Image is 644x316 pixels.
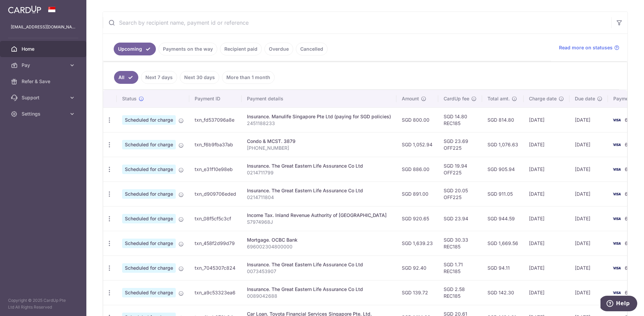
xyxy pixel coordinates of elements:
[625,117,637,123] span: 6468
[22,78,66,85] span: Refer & Save
[22,46,66,52] span: Home
[482,280,524,305] td: SGD 142.30
[482,231,524,256] td: SGD 1,669.56
[569,256,608,280] td: [DATE]
[444,95,469,102] span: CardUp fee
[482,157,524,181] td: SGD 905.94
[625,166,637,172] span: 6468
[122,288,176,297] span: Scheduled for charge
[438,181,482,206] td: SGD 20.05 OFF225
[569,107,608,132] td: [DATE]
[122,95,137,102] span: Status
[189,107,242,132] td: txn_fd537096a8e
[189,132,242,157] td: txn_f6b9fba37ab
[189,256,242,280] td: txn_7045307c824
[438,157,482,181] td: SGD 19.94 OFF225
[610,289,623,297] img: Bank Card
[141,71,177,84] a: Next 7 days
[482,206,524,231] td: SGD 944.59
[482,256,524,280] td: SGD 94.11
[159,43,217,55] a: Payments on the way
[22,111,66,117] span: Settings
[8,5,41,14] img: CardUp
[569,231,608,256] td: [DATE]
[569,157,608,181] td: [DATE]
[247,120,391,127] p: 2451188233
[529,95,557,102] span: Charge date
[396,231,438,256] td: SGD 1,639.23
[122,165,176,174] span: Scheduled for charge
[396,206,438,231] td: SGD 920.65
[189,280,242,305] td: txn_a9c53323ea6
[438,107,482,132] td: SGD 14.80 REC185
[103,12,611,33] input: Search by recipient name, payment id or reference
[189,90,242,107] th: Payment ID
[122,189,176,199] span: Scheduled for charge
[569,206,608,231] td: [DATE]
[610,165,623,173] img: Bank Card
[247,145,391,151] p: [PHONE_NUMBER]
[610,215,623,223] img: Bank Card
[402,95,419,102] span: Amount
[264,43,293,55] a: Overdue
[559,44,619,51] a: Read more on statuses
[625,216,637,221] span: 6468
[247,113,391,120] div: Insurance. Manulife Singapore Pte Ltd (paying for SGD policies)
[524,157,569,181] td: [DATE]
[396,107,438,132] td: SGD 800.00
[114,43,156,55] a: Upcoming
[524,107,569,132] td: [DATE]
[247,237,391,243] div: Mortgage. OCBC Bank
[559,44,613,51] span: Read more on statuses
[524,231,569,256] td: [DATE]
[396,157,438,181] td: SGD 886.00
[122,263,176,273] span: Scheduled for charge
[189,157,242,181] td: txn_e31f10e98eb
[610,264,623,272] img: Bank Card
[524,132,569,157] td: [DATE]
[247,268,391,275] p: 0073453907
[247,219,391,225] p: S7974968J
[610,190,623,198] img: Bank Card
[569,132,608,157] td: [DATE]
[524,280,569,305] td: [DATE]
[247,212,391,219] div: Income Tax. Inland Revenue Authority of [GEOGRAPHIC_DATA]
[22,94,66,101] span: Support
[396,256,438,280] td: SGD 92.40
[247,163,391,169] div: Insurance. The Great Eastern Life Assurance Co Ltd
[524,256,569,280] td: [DATE]
[242,90,396,107] th: Payment details
[222,71,275,84] a: More than 1 month
[600,296,637,313] iframe: Opens a widget where you can find more information
[247,286,391,293] div: Insurance. The Great Eastern Life Assurance Co Ltd
[610,116,623,124] img: Bank Card
[625,142,637,147] span: 6468
[122,214,176,223] span: Scheduled for charge
[482,132,524,157] td: SGD 1,076.63
[625,191,637,197] span: 6468
[220,43,262,55] a: Recipient paid
[610,141,623,149] img: Bank Card
[569,280,608,305] td: [DATE]
[524,206,569,231] td: [DATE]
[438,280,482,305] td: SGD 2.58 REC185
[625,240,637,246] span: 6468
[487,95,510,102] span: Total amt.
[122,115,176,125] span: Scheduled for charge
[22,62,66,69] span: Pay
[122,239,176,248] span: Scheduled for charge
[438,206,482,231] td: SGD 23.94
[247,138,391,145] div: Condo & MCST. 3879
[438,231,482,256] td: SGD 30.33 REC185
[438,132,482,157] td: SGD 23.69 OFF225
[396,181,438,206] td: SGD 891.00
[482,107,524,132] td: SGD 814.80
[247,261,391,268] div: Insurance. The Great Eastern Life Assurance Co Ltd
[296,43,328,55] a: Cancelled
[438,256,482,280] td: SGD 1.71 REC185
[247,243,391,250] p: 696002304800000
[247,187,391,194] div: Insurance. The Great Eastern Life Assurance Co Ltd
[625,265,637,271] span: 6468
[189,206,242,231] td: txn_08f5cf5c3cf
